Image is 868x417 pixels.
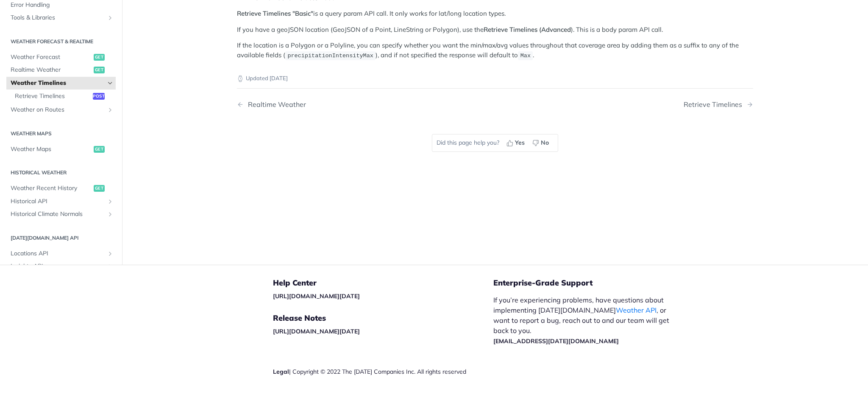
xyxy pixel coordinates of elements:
div: Retrieve Timelines [684,101,746,109]
a: Weather Recent Historyget [6,182,116,195]
strong: Retrieve Timelines "Basic" [237,9,313,17]
h2: Weather Forecast & realtime [6,38,116,45]
span: post [93,93,105,100]
span: Tools & Libraries [11,14,105,22]
span: Weather Timelines [11,79,105,87]
a: Weather Mapsget [6,143,116,156]
button: Show subpages for Historical Climate Normals [107,211,114,218]
p: If the location is a Polygon or a Polyline, you can specify whether you want the min/max/avg valu... [237,41,753,60]
span: get [94,67,105,73]
span: get [94,185,105,192]
a: [URL][DOMAIN_NAME][DATE] [273,327,360,335]
span: Weather Forecast [11,53,92,62]
a: Weather Forecastget [6,51,116,64]
button: Show subpages for Insights API [107,263,114,270]
button: Show subpages for Historical API [107,198,114,205]
p: If you have a geoJSON location (GeoJSON of a Point, LineString or Polygon), use the ). This is a ... [237,25,753,35]
h5: Release Notes [273,313,493,323]
span: get [94,146,105,153]
a: Next Page: Retrieve Timelines [684,101,753,109]
h2: [DATE][DOMAIN_NAME] API [6,234,116,242]
a: Weather API [616,306,657,314]
strong: Retrieve Timelines (Advanced [484,25,571,34]
h5: Help Center [273,278,493,288]
button: Yes [504,137,529,149]
h2: Weather Maps [6,130,116,137]
span: Weather Recent History [11,184,92,193]
button: Show subpages for Tools & Libraries [107,14,114,21]
span: Locations API [11,249,105,258]
span: Weather on Routes [11,106,105,114]
div: Realtime Weather [244,101,306,109]
span: No [541,138,549,147]
div: | Copyright © 2022 The [DATE] Companies Inc. All rights reserved [273,367,493,376]
a: Insights APIShow subpages for Insights API [6,260,116,273]
button: Show subpages for Locations API [107,250,114,257]
a: Retrieve Timelinespost [11,90,116,103]
button: Show subpages for Weather on Routes [107,106,114,113]
span: precipitationIntensityMax [287,53,373,59]
h2: Historical Weather [6,169,116,176]
a: Locations APIShow subpages for Locations API [6,247,116,260]
a: Tools & LibrariesShow subpages for Tools & Libraries [6,11,116,24]
p: If you’re experiencing problems, have questions about implementing [DATE][DOMAIN_NAME] , or want ... [493,295,678,346]
a: Historical APIShow subpages for Historical API [6,195,116,208]
h5: Enterprise-Grade Support [493,278,692,288]
button: No [529,137,554,149]
span: Historical Climate Normals [11,210,105,218]
span: Insights API [11,262,105,271]
div: Did this page help you? [432,134,558,152]
span: Max [520,53,531,59]
span: Historical API [11,197,105,206]
a: Weather TimelinesHide subpages for Weather Timelines [6,77,116,90]
span: Retrieve Timelines [15,92,91,101]
a: Weather on RoutesShow subpages for Weather on Routes [6,104,116,116]
span: Yes [515,138,525,147]
nav: Pagination Controls [237,92,753,117]
span: Weather Maps [11,145,92,154]
span: Realtime Weather [11,66,92,74]
a: Realtime Weatherget [6,64,116,76]
button: Hide subpages for Weather Timelines [107,80,114,87]
p: Updated [DATE] [237,74,753,83]
a: Legal [273,368,289,375]
a: [EMAIL_ADDRESS][DATE][DOMAIN_NAME] [493,337,619,345]
p: is a query param API call. It only works for lat/long location types. [237,9,753,19]
a: [URL][DOMAIN_NAME][DATE] [273,292,360,300]
a: Historical Climate NormalsShow subpages for Historical Climate Normals [6,208,116,221]
a: Previous Page: Realtime Weather [237,101,458,109]
span: Error Handling [11,1,114,9]
span: get [94,54,105,61]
